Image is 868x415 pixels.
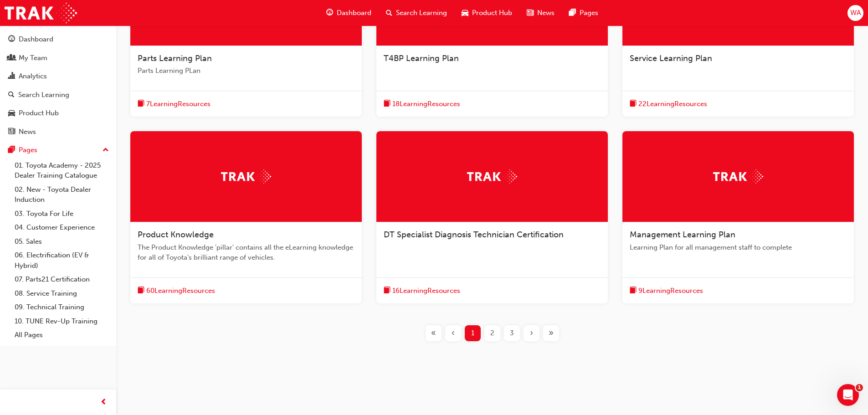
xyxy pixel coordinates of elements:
[146,286,215,296] span: 60 Learning Resources
[431,328,436,338] span: «
[100,397,107,408] span: prev-icon
[19,127,36,137] div: News
[630,285,703,297] button: book-icon9LearningResources
[138,66,354,76] span: Parts Learning PLan
[4,31,113,48] a: Dashboard
[138,53,212,63] span: Parts Learning Plan
[630,98,707,110] button: book-icon22LearningResources
[8,91,15,99] span: search-icon
[549,328,554,338] span: »
[386,7,392,19] span: search-icon
[337,8,371,18] span: Dashboard
[103,144,109,156] span: up-icon
[11,287,113,301] a: 08. Service Training
[454,4,519,22] a: car-iconProduct Hub
[11,183,113,207] a: 02. New - Toyota Dealer Induction
[4,50,113,67] a: My Team
[472,8,512,18] span: Product Hub
[483,325,502,341] button: Page 2
[837,384,859,406] iframe: Intercom live chat
[630,98,637,110] span: book-icon
[384,98,460,110] button: book-icon18LearningResources
[138,285,144,297] span: book-icon
[452,328,455,338] span: ‹
[379,4,454,22] a: search-iconSearch Learning
[713,169,763,184] img: Trak
[8,36,15,44] span: guage-icon
[8,54,15,62] span: people-icon
[146,99,211,109] span: 7 Learning Resources
[8,109,15,118] span: car-icon
[4,142,113,159] button: Pages
[463,325,483,341] button: Page 1
[638,286,703,296] span: 9 Learning Resources
[138,98,211,110] button: book-icon7LearningResources
[847,5,863,21] button: WA
[326,7,333,19] span: guage-icon
[19,34,53,45] div: Dashboard
[4,123,113,140] a: News
[502,325,522,341] button: Page 3
[11,300,113,314] a: 09. Technical Training
[471,328,474,338] span: 1
[462,7,468,19] span: car-icon
[541,325,561,341] button: Last page
[384,53,459,63] span: T4BP Learning Plan
[580,8,598,18] span: Pages
[424,325,443,341] button: First page
[490,328,494,338] span: 2
[622,131,854,303] a: TrakManagement Learning PlanLearning Plan for all management staff to completebook-icon9LearningR...
[510,328,514,338] span: 3
[138,230,214,240] span: Product Knowledge
[522,325,541,341] button: Next page
[638,99,707,109] span: 22 Learning Resources
[630,285,637,297] span: book-icon
[18,90,69,100] div: Search Learning
[4,87,113,103] a: Search Learning
[138,285,215,297] button: book-icon60LearningResources
[392,286,460,296] span: 16 Learning Resources
[8,72,15,81] span: chart-icon
[856,384,863,391] span: 1
[630,53,712,63] span: Service Learning Plan
[11,220,113,235] a: 04. Customer Experience
[138,242,354,263] span: The Product Knowledge 'pillar' contains all the eLearning knowledge for all of Toyota's brilliant...
[4,105,113,122] a: Product Hub
[130,131,362,303] a: TrakProduct KnowledgeThe Product Knowledge 'pillar' contains all the eLearning knowledge for all ...
[569,7,576,19] span: pages-icon
[519,4,562,22] a: news-iconNews
[19,108,59,118] div: Product Hub
[384,285,390,297] span: book-icon
[443,325,463,341] button: Previous page
[11,248,113,272] a: 06. Electrification (EV & Hybrid)
[11,207,113,221] a: 03. Toyota For Life
[319,4,379,22] a: guage-iconDashboard
[384,98,390,110] span: book-icon
[396,8,447,18] span: Search Learning
[11,159,113,183] a: 01. Toyota Academy - 2025 Dealer Training Catalogue
[138,98,144,110] span: book-icon
[530,328,533,338] span: ›
[467,169,517,184] img: Trak
[221,169,271,184] img: Trak
[4,68,113,85] a: Analytics
[19,53,47,63] div: My Team
[11,235,113,249] a: 05. Sales
[8,146,15,154] span: pages-icon
[5,3,77,23] img: Trak
[376,131,608,303] a: TrakDT Specialist Diagnosis Technician Certificationbook-icon16LearningResources
[562,4,606,22] a: pages-iconPages
[4,29,113,142] button: DashboardMy TeamAnalyticsSearch LearningProduct HubNews
[11,314,113,328] a: 10. TUNE Rev-Up Training
[384,285,460,297] button: book-icon16LearningResources
[8,128,15,136] span: news-icon
[630,230,735,240] span: Management Learning Plan
[537,8,555,18] span: News
[850,8,861,18] span: WA
[11,272,113,287] a: 07. Parts21 Certification
[630,242,847,253] span: Learning Plan for all management staff to complete
[392,99,460,109] span: 18 Learning Resources
[384,230,564,240] span: DT Specialist Diagnosis Technician Certification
